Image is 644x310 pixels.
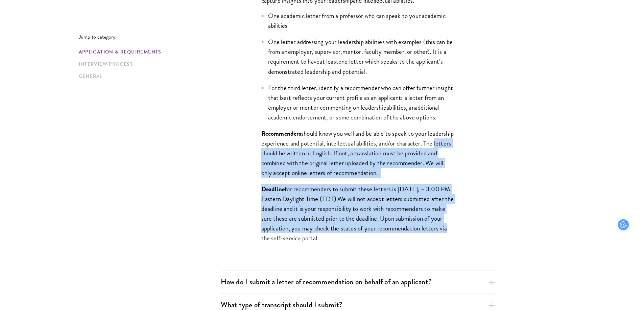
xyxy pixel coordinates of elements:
p: Jump to category: [79,34,221,40]
span: One letter addressing your leadership abilities with examples (this can be from an employer, supe... [268,37,453,66]
a: Application & Requirements [79,48,217,56]
span: additional academic endorsement, or some combination of the above options. [268,103,439,122]
span: one letter which speaks to the applicant’s demonstrated leadership and potential. [268,57,443,76]
span: abilities, an [386,103,415,112]
span: should know you well and be able to speak to your leadership experience and potential, intellectu... [261,129,454,178]
span: One academic letter from a professor who can speak to your academic abilities [268,11,446,30]
a: General [79,73,217,80]
span: Recommenders [261,129,301,138]
span: . [336,194,337,204]
span: for recommenders to submit these letters is [DATE], – 3:00 PM Eastern Daylight Time (EDT) [261,184,450,204]
span: at least [319,57,338,66]
a: Interview Process [79,61,217,68]
span: For the third letter, identify a recommender who can offer further insight that best reflects you... [268,83,453,112]
span: We will not accept letters submitted after the deadline and it is your responsibility to work wit... [261,194,454,243]
button: How do I submit a letter of recommendation on behalf of an applicant? [221,274,495,289]
span: Deadline [261,184,285,194]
